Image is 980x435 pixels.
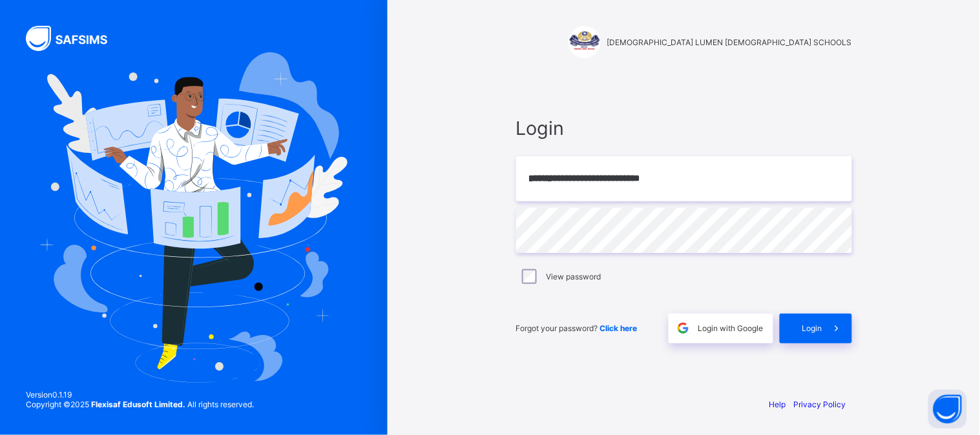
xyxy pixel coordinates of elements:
[802,323,822,333] span: Login
[928,390,967,429] button: Open asap
[40,52,348,383] img: Hero Image
[516,323,638,333] span: Forgot your password?
[26,390,254,400] span: Version 0.1.19
[26,26,123,51] img: SAFSIMS Logo
[676,321,691,336] img: google.396cfc9801f0270233282035f929180a.svg
[607,37,852,47] span: [DEMOGRAPHIC_DATA] LUMEN [DEMOGRAPHIC_DATA] SCHOOLS
[91,400,185,409] strong: Flexisaf Edusoft Limited.
[600,323,638,333] a: Click here
[546,272,601,281] label: View password
[769,400,786,409] a: Help
[26,400,254,409] span: Copyright © 2025 All rights reserved.
[794,400,846,409] a: Privacy Policy
[516,117,852,139] span: Login
[698,323,764,333] span: Login with Google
